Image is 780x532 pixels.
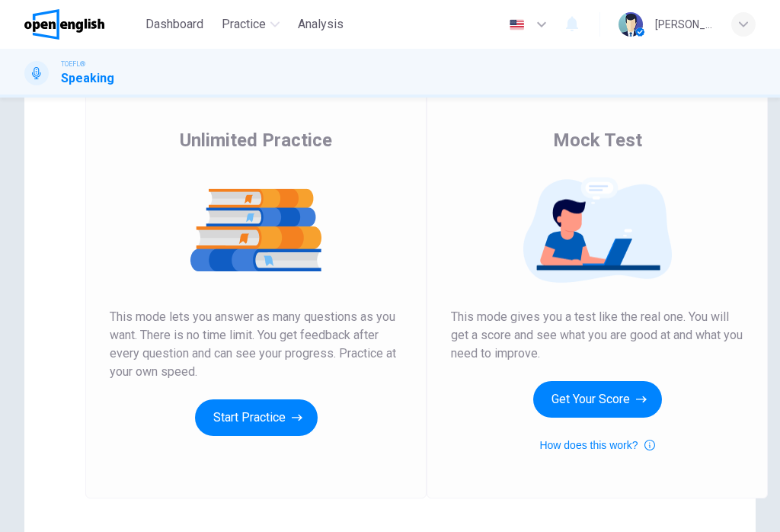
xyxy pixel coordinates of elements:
[216,11,286,38] button: Practice
[539,436,654,454] button: How does this work?
[145,15,203,34] span: Dashboard
[24,9,139,40] a: OpenEnglish logo
[655,15,713,34] div: [PERSON_NAME]
[180,128,332,152] span: Unlimited Practice
[195,399,318,436] button: Start Practice
[553,128,642,152] span: Mock Test
[292,11,350,38] button: Analysis
[298,15,344,34] span: Analysis
[507,19,526,30] img: en
[451,308,743,363] span: This mode gives you a test like the real one. You will get a score and see what you are good at a...
[61,69,114,88] h1: Speaking
[533,381,662,418] button: Get Your Score
[24,9,104,40] img: OpenEnglish logo
[619,12,643,37] img: Profile picture
[139,11,209,38] button: Dashboard
[61,59,85,69] span: TOEFL®
[222,15,266,34] span: Practice
[110,308,402,381] span: This mode lets you answer as many questions as you want. There is no time limit. You get feedback...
